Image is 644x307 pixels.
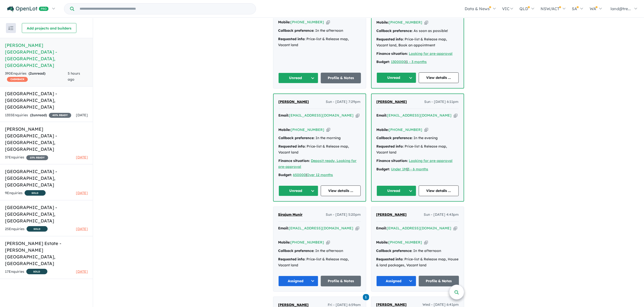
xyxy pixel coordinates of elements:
[377,37,404,41] strong: Requested info:
[279,158,310,163] strong: Finance situation:
[409,51,453,56] a: Looking for pre-approval
[279,135,361,141] div: In the morning
[409,158,453,163] u: Looking for pre-approval
[376,276,417,286] button: Assigned
[5,240,88,267] h5: [PERSON_NAME] Estate - [PERSON_NAME][GEOGRAPHIC_DATA] , [GEOGRAPHIC_DATA]
[326,99,361,105] span: Sun - [DATE] 7:29pm
[377,36,459,48] div: Price-list & Release map, Vacant land, Book an appointment
[25,190,46,196] span: SOLD
[377,167,390,171] strong: Budget:
[377,28,459,34] div: As soon as possible!
[424,20,428,25] button: Copy
[279,144,361,155] div: Price-list & Release map, Vacant land
[391,60,406,64] a: 1300000
[377,72,417,83] button: Unread
[387,113,452,118] a: [EMAIL_ADDRESS][DOMAIN_NAME]
[424,127,428,132] button: Copy
[49,113,71,118] span: 40 % READY
[291,20,324,24] a: [PHONE_NUMBER]
[377,29,413,33] strong: Callback preference:
[377,99,407,104] span: [PERSON_NAME]
[376,302,407,307] span: [PERSON_NAME]
[363,294,369,300] a: 1
[278,36,361,48] div: Price-list & Release map, Vacant land
[76,227,88,231] span: [DATE]
[363,294,369,300] span: 1
[279,173,292,177] strong: Budget:
[5,90,88,110] h5: [GEOGRAPHIC_DATA] - [GEOGRAPHIC_DATA] , [GEOGRAPHIC_DATA]
[5,269,47,275] div: 17 Enquir ies
[278,256,361,268] div: Price-list & Release map, Vacant land
[278,276,319,286] button: Assigned
[419,185,459,196] a: View details ...
[5,190,46,196] div: 9 Enquir ies
[376,248,459,254] div: In the afternoon
[377,20,389,25] strong: Mobile:
[278,248,315,253] strong: Callback preference:
[407,60,427,64] a: 1 - 3 months
[391,167,407,171] a: Under 1M
[5,42,88,69] h5: [PERSON_NAME][GEOGRAPHIC_DATA] - [GEOGRAPHIC_DATA] , [GEOGRAPHIC_DATA]
[278,73,319,83] button: Unread
[387,226,451,230] a: [EMAIL_ADDRESS][DOMAIN_NAME]
[377,59,459,65] div: |
[5,204,88,224] h5: [GEOGRAPHIC_DATA] - [GEOGRAPHIC_DATA] , [GEOGRAPHIC_DATA]
[326,240,330,245] button: Copy
[291,127,324,132] a: [PHONE_NUMBER]
[26,269,47,274] span: SOLD
[293,173,306,177] u: 650000
[291,240,324,245] a: [PHONE_NUMBER]
[389,20,422,25] a: [PHONE_NUMBER]
[30,113,47,117] strong: ( unread)
[278,28,361,34] div: In the afternoon
[5,154,48,160] div: 37 Enquir ies
[377,127,389,132] strong: Mobile:
[289,113,354,118] a: [EMAIL_ADDRESS][DOMAIN_NAME]
[408,167,428,171] a: 3 - 6 months
[68,71,80,82] span: 5 hours ago
[376,212,407,217] span: [PERSON_NAME]
[377,158,408,163] strong: Finance situation:
[424,99,459,105] span: Sun - [DATE] 6:11pm
[321,185,361,196] a: View details ...
[377,144,404,149] strong: Requested info:
[279,158,357,169] a: Deposit ready, Looking for pre-approval
[321,276,361,286] a: Profile & Notes
[377,99,407,105] a: [PERSON_NAME]
[279,144,306,149] strong: Requested info:
[76,269,88,274] span: [DATE]
[376,240,389,245] strong: Mobile:
[377,113,387,118] strong: Email:
[279,136,315,140] strong: Callback preference:
[279,99,309,104] span: [PERSON_NAME]
[326,127,330,132] button: Copy
[278,20,291,24] strong: Mobile:
[75,3,255,14] input: Try estate name, suburb, builder or developer
[279,172,361,178] div: |
[279,185,319,196] button: Unread
[278,226,289,230] strong: Email:
[26,155,48,160] span: 15 % READY
[8,26,13,30] img: sort.svg
[419,72,459,83] a: View details ...
[326,212,361,218] span: Sun - [DATE] 5:20pm
[278,212,303,218] a: Sirajum Munir
[419,276,459,286] a: Profile & Notes
[278,28,315,33] strong: Callback preference:
[31,113,33,117] span: 2
[377,60,390,64] strong: Budget:
[611,6,631,11] span: land@tre...
[289,226,354,230] a: [EMAIL_ADDRESS][DOMAIN_NAME]
[22,23,76,33] button: Add projects and builders
[376,248,413,253] strong: Callback preference:
[326,20,330,25] button: Copy
[377,136,413,140] strong: Callback preference:
[377,51,408,56] strong: Finance situation:
[5,126,88,153] h5: [PERSON_NAME] [GEOGRAPHIC_DATA] - [GEOGRAPHIC_DATA] , [GEOGRAPHIC_DATA]
[376,257,404,261] strong: Requested info:
[76,113,88,117] span: [DATE]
